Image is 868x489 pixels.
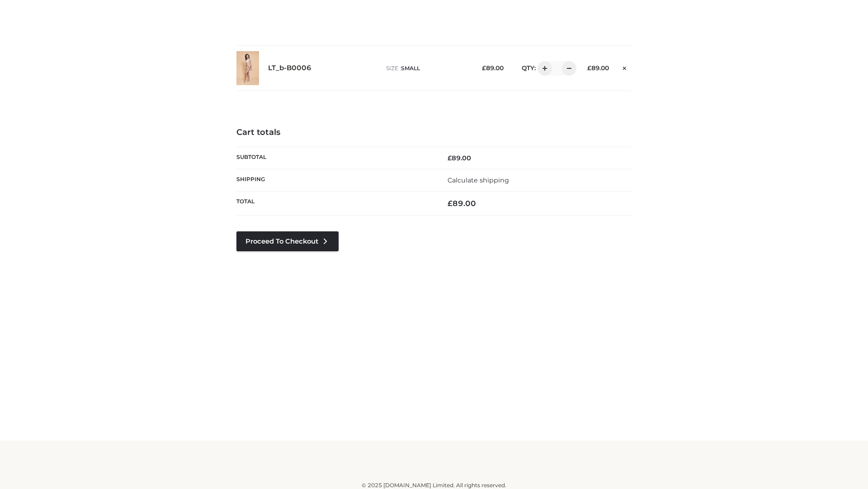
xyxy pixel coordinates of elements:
th: Shipping [236,169,434,191]
span: £ [482,64,486,72]
a: Calculate shipping [448,176,509,184]
th: Total [236,192,434,216]
bdi: 89.00 [482,64,504,72]
div: QTY: [513,61,573,76]
h4: Cart totals [236,128,632,138]
a: Remove this item [618,61,632,73]
a: LT_b-B0006 [268,64,311,72]
bdi: 89.00 [448,199,476,208]
th: Subtotal [236,147,434,169]
a: Proceed to Checkout [236,231,339,251]
bdi: 89.00 [587,64,609,72]
span: SMALL [401,65,420,72]
p: size : [386,64,468,72]
span: £ [448,154,452,162]
span: £ [587,64,591,72]
span: £ [448,199,453,208]
bdi: 89.00 [448,154,471,162]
